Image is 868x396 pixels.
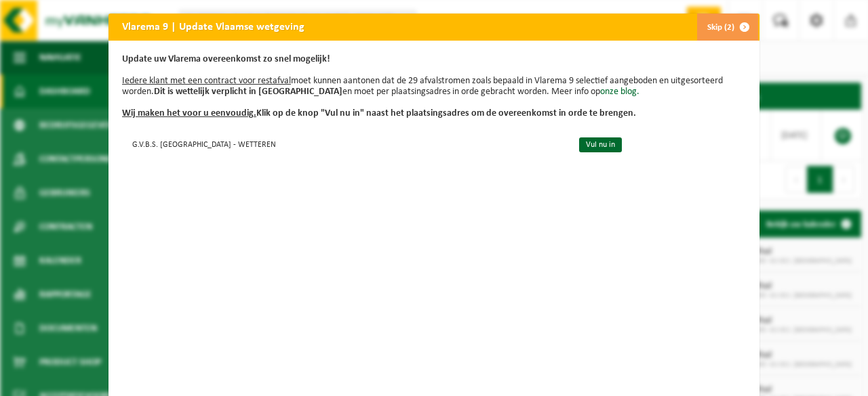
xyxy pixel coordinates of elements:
[579,137,622,152] a: Vul nu in
[122,108,256,118] u: Wij maken het voor u eenvoudig.
[122,108,636,118] b: Klik op de knop "Vul nu in" naast het plaatsingsadres om de overeenkomst in orde te brengen.
[122,76,291,86] u: Iedere klant met een contract voor restafval
[108,14,318,39] h2: Vlarema 9 | Update Vlaamse wetgeving
[696,14,758,41] button: Skip (2)
[122,133,568,155] td: G.V.B.S. [GEOGRAPHIC_DATA] - WETTEREN
[122,54,330,64] b: Update uw Vlarema overeenkomst zo snel mogelijk!
[600,87,639,97] a: onze blog.
[122,54,746,119] p: moet kunnen aantonen dat de 29 afvalstromen zoals bepaald in Vlarema 9 selectief aangeboden en ui...
[154,87,342,97] b: Dit is wettelijk verplicht in [GEOGRAPHIC_DATA]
